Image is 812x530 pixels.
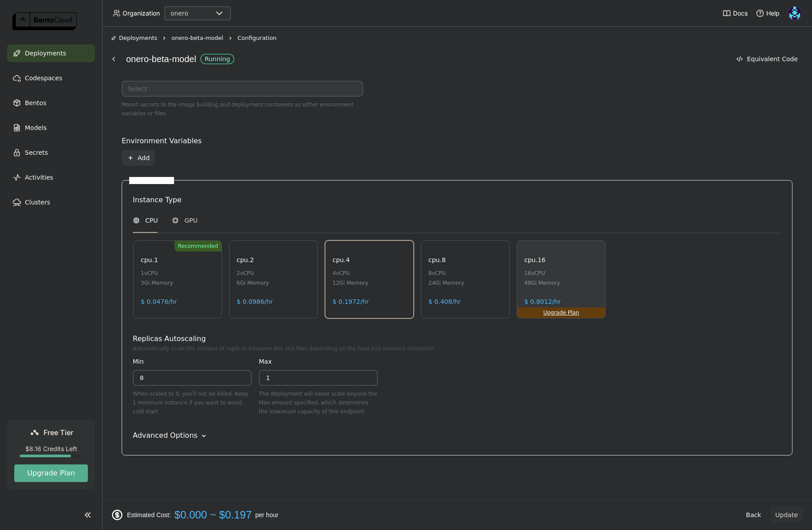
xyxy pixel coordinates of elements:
[25,122,47,133] span: Models
[7,420,95,489] a: Free Tier$8.16 Credits LeftUpgrade Plan
[184,216,198,225] span: GPU
[428,255,446,265] div: cpu.8
[133,357,144,366] div: Min
[123,9,160,17] span: Organization
[12,12,77,30] img: logo
[325,240,414,318] div: cpu.44vCPU12Gi Memory$ 0.1972/hr
[237,255,254,265] div: cpu.2
[756,9,780,18] div: Help
[145,216,158,225] span: CPU
[259,389,378,416] div: The deployment will never scale beyond the Max amount specified, which determines the maximum cap...
[428,297,461,306] div: $ 0.408/hr
[259,357,272,366] div: Max
[333,297,369,306] div: $ 0.1972/hr
[122,136,202,146] div: Environment Variables
[7,169,95,186] a: Activities
[25,98,46,108] span: Bentos
[189,9,190,18] input: Selected onero.
[133,389,252,416] div: When scaled to 0, you'll not be billed. Keep 1 minimum instance if you want to avoid cold start
[199,432,208,440] svg: Down
[524,278,560,288] div: 48Gi Memory
[122,150,155,166] button: Add
[229,240,318,318] div: cpu.22vCPU6Gi Memory$ 0.0986/hr
[126,51,726,67] div: onero-beta-model
[122,100,363,118] div: Mount secrets to the image building and deployment containers as either environment variables or ...
[428,278,464,288] div: 24Gi Memory
[733,9,748,17] span: Docs
[7,94,95,112] a: Bentos
[174,509,252,521] span: $0.000 ~ $0.197
[421,240,510,318] div: cpu.88vCPU24Gi Memory$ 0.408/hr
[7,69,95,87] a: Codespaces
[731,51,803,67] button: Equivalent Code
[7,144,95,161] a: Secrets
[170,9,188,18] div: onero
[141,255,158,265] div: cpu.1
[205,55,230,63] div: Running
[7,44,95,62] a: Deployments
[171,34,223,43] span: onero-beta-model
[141,278,173,288] div: 3Gi Memory
[161,35,168,42] svg: Right
[174,241,222,251] div: Recommended
[133,344,781,353] div: Automatically scale the number of replicas between Min and Max depending on the load and resource...
[111,509,737,521] div: Estimated Cost: per hour
[333,255,350,265] div: cpu.4
[333,268,368,278] div: 4 vCPU
[25,48,66,59] span: Deployments
[141,268,173,278] div: 1 vCPU
[788,7,801,20] img: Darko Petrovic
[14,464,88,482] button: Upgrade Plan
[524,268,560,278] div: 16 vCPU
[237,297,273,306] div: $ 0.0986/hr
[7,193,95,211] a: Clusters
[227,35,234,42] svg: Right
[25,172,53,183] span: Activities
[524,255,546,265] div: cpu.16
[44,428,73,437] span: Free Tier
[25,197,50,208] span: Clusters
[111,34,803,43] nav: Breadcrumbs navigation
[524,297,561,306] div: $ 0.8012/hr
[111,34,157,43] div: Deployments
[237,268,269,278] div: 2 vCPU
[133,334,206,344] div: Replicas Autoscaling
[133,430,198,441] div: Advanced Options
[127,154,134,161] svg: Plus
[238,34,277,43] span: Configuration
[128,84,147,93] div: Select
[741,507,766,523] button: Back
[25,73,62,83] span: Codespaces
[543,309,579,316] a: Upgrade Plan
[7,119,95,137] a: Models
[133,195,182,205] div: Instance Type
[133,240,222,318] div: Recommendedcpu.11vCPU3Gi Memory$ 0.0476/hr
[133,177,170,184] label: OneroModel
[133,430,781,441] div: Advanced Options
[770,507,803,523] button: Update
[141,297,177,306] div: $ 0.0476/hr
[25,147,48,158] span: Secrets
[237,278,269,288] div: 6Gi Memory
[722,9,748,18] a: Docs
[428,268,464,278] div: 8 vCPU
[766,9,780,17] span: Help
[333,278,368,288] div: 12Gi Memory
[517,240,606,318] div: Upgrade Plancpu.1616vCPU48Gi Memory$ 0.8012/hr
[119,34,157,43] span: Deployments
[14,445,88,453] div: $8.16 Credits Left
